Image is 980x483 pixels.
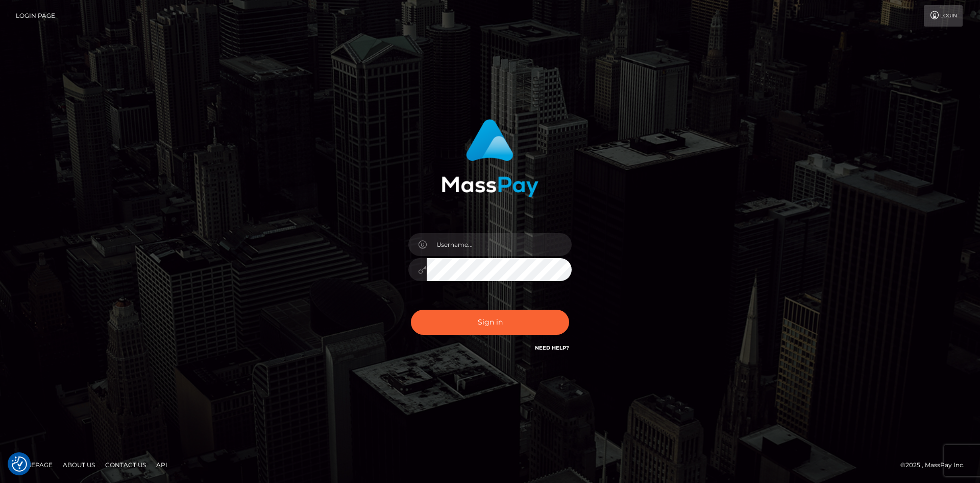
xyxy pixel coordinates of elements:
[11,457,57,473] a: Homepage
[900,459,972,471] div: © 2025 , MassPay Inc.
[535,344,569,351] a: Need Help?
[427,233,572,256] input: Username...
[442,119,538,197] img: MassPay Login
[152,457,171,473] a: API
[12,456,27,472] img: Revisit consent button
[59,457,99,473] a: About Us
[12,456,27,472] button: Consent Preferences
[924,5,963,27] a: Login
[411,310,569,335] button: Sign in
[16,5,55,27] a: Login Page
[101,457,150,473] a: Contact Us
